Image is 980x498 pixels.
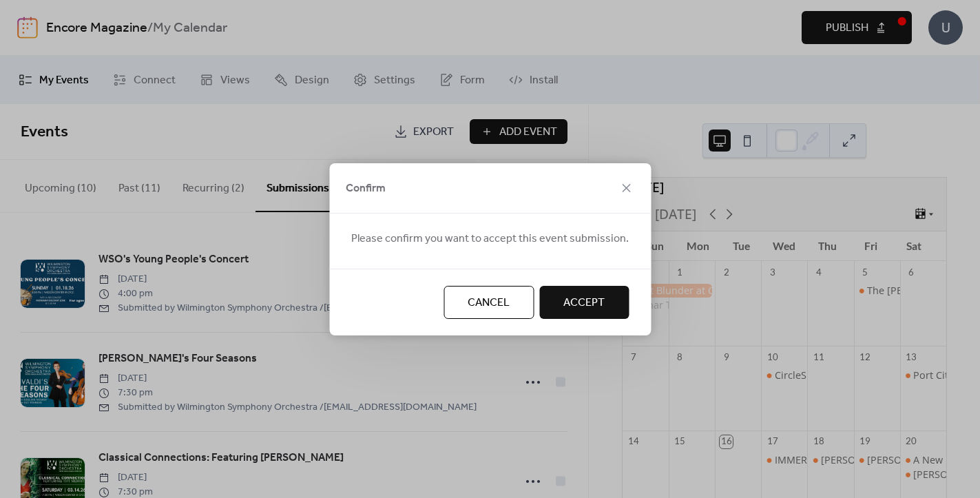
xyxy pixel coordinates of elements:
button: Cancel [444,286,534,319]
span: Please confirm you want to accept this event submission. [351,231,629,247]
span: Confirm [346,180,386,197]
span: Cancel [468,295,510,311]
button: Accept [539,286,629,319]
span: Accept [563,295,605,311]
